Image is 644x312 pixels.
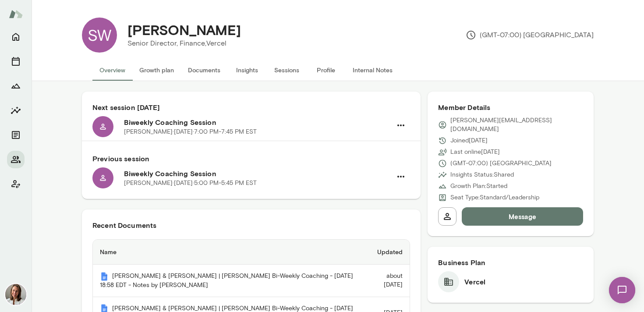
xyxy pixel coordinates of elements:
[9,6,23,22] img: Mento
[5,284,26,305] img: Andrea Mayendia
[82,18,117,53] div: SW
[92,153,410,164] h6: Previous session
[92,60,132,81] button: Overview
[267,60,306,81] button: Sessions
[124,179,257,188] p: [PERSON_NAME] · [DATE] · 5:00 PM-5:45 PM EST
[438,102,583,113] h6: Member Details
[124,168,392,179] h6: Biweekly Coaching Session
[93,240,363,265] th: Name
[7,175,25,193] button: Client app
[462,207,583,226] button: Message
[306,60,346,81] button: Profile
[7,77,25,95] button: Growth Plan
[7,126,25,144] button: Documents
[450,159,552,168] p: (GMT-07:00) [GEOGRAPHIC_DATA]
[450,116,583,134] p: [PERSON_NAME][EMAIL_ADDRESS][DOMAIN_NAME]
[93,265,363,297] th: [PERSON_NAME] & [PERSON_NAME] | [PERSON_NAME] Bi-Weekly Coaching - [DATE] 18:58 EDT - Notes by [P...
[181,60,227,81] button: Documents
[450,193,539,202] p: Seat Type: Standard/Leadership
[100,272,109,281] img: Mento
[227,60,267,81] button: Insights
[7,28,25,46] button: Home
[132,60,181,81] button: Growth plan
[466,30,594,40] p: (GMT-07:00) [GEOGRAPHIC_DATA]
[92,102,410,113] h6: Next session [DATE]
[438,257,583,268] h6: Business Plan
[363,265,410,297] td: about [DATE]
[124,128,257,136] p: [PERSON_NAME] · [DATE] · 7:00 PM-7:45 PM EST
[363,240,410,265] th: Updated
[127,38,241,49] p: Senior Director, Finance, Vercel
[127,21,241,38] h4: [PERSON_NAME]
[450,170,514,179] p: Insights Status: Shared
[92,220,410,230] h6: Recent Documents
[7,53,25,70] button: Sessions
[7,151,25,168] button: Members
[464,277,485,287] h6: Vercel
[450,148,500,156] p: Last online [DATE]
[450,182,507,191] p: Growth Plan: Started
[450,136,488,145] p: Joined [DATE]
[124,117,392,128] h6: Biweekly Coaching Session
[7,102,25,119] button: Insights
[346,60,400,81] button: Internal Notes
